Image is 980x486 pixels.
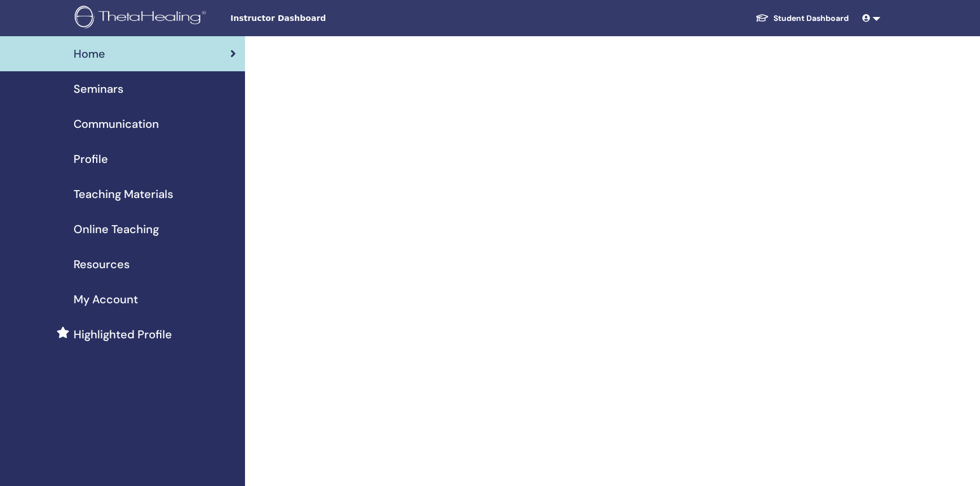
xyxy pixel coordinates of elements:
[74,80,123,97] span: Seminars
[74,326,172,343] span: Highlighted Profile
[74,291,138,308] span: My Account
[74,256,130,273] span: Resources
[230,12,400,24] span: Instructor Dashboard
[75,6,210,31] img: logo.png
[746,8,858,29] a: Student Dashboard
[74,221,159,238] span: Online Teaching
[755,13,769,23] img: graduation-cap-white.svg
[74,115,159,132] span: Communication
[74,150,108,167] span: Profile
[74,186,173,203] span: Teaching Materials
[74,45,105,62] span: Home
